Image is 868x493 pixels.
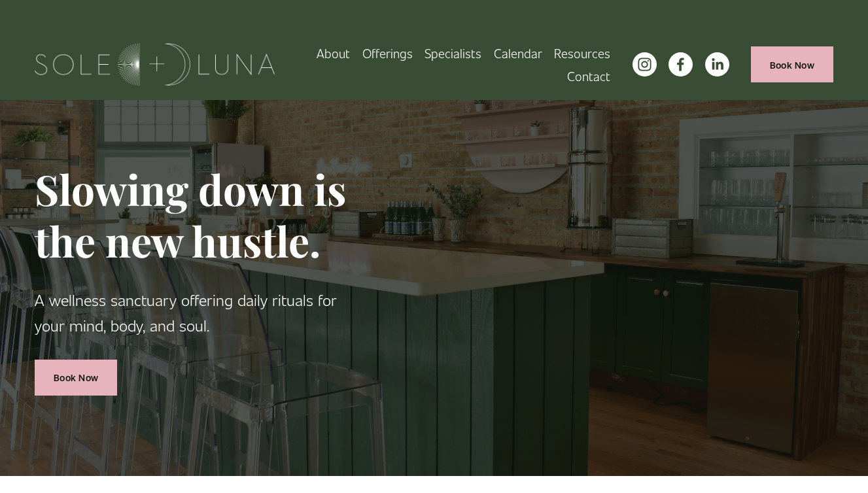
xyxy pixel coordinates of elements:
a: Book Now [751,46,833,82]
h1: Slowing down is the new hustle. [35,163,364,266]
img: Sole + Luna [35,43,275,86]
a: About [317,42,350,65]
a: folder dropdown [554,42,610,65]
a: Contact [567,65,610,88]
span: Resources [554,43,610,63]
a: Specialists [425,42,481,65]
a: facebook-unauth [668,52,693,76]
a: Book Now [35,360,117,396]
span: Offerings [362,43,413,63]
a: Calendar [494,42,542,65]
a: instagram-unauth [633,52,657,76]
a: LinkedIn [705,52,729,76]
p: A wellness sanctuary offering daily rituals for your mind, body, and soul. [35,287,364,337]
a: folder dropdown [362,42,413,65]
